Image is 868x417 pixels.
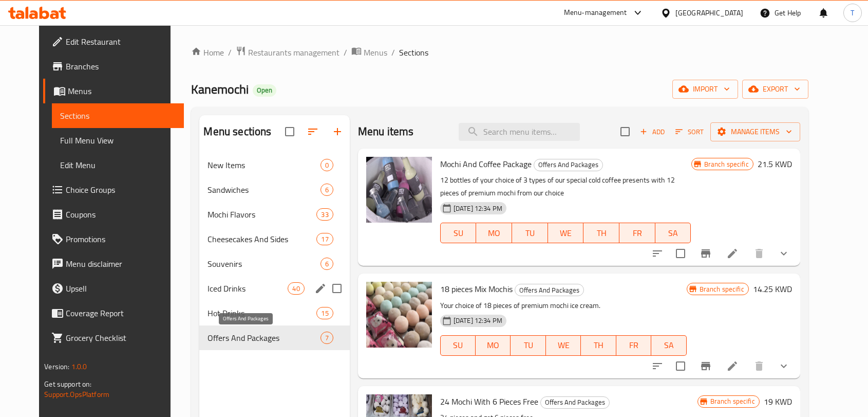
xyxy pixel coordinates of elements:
span: Kanemochi [191,78,249,101]
a: Promotions [43,227,184,251]
button: export [742,80,808,99]
li: / [344,46,347,59]
span: 0 [321,160,333,170]
div: Sandwiches6 [199,177,349,202]
button: sort-choices [645,354,670,378]
span: Cheesecakes And Sides [207,233,316,245]
a: Coverage Report [43,301,184,325]
a: Edit Menu [52,153,184,177]
span: Menus [364,46,387,59]
button: MO [476,335,511,356]
span: Offers And Packages [541,396,609,408]
a: Grocery Checklist [43,325,184,350]
button: Add [636,124,669,140]
input: search [459,123,580,141]
span: Sandwiches [207,184,320,196]
span: Select to update [670,243,691,264]
p: 12 bottles of your choice of 3 types of our special cold coffee presents with 12 pieces of premiu... [440,174,691,200]
span: WE [552,226,580,241]
h6: 14.25 KWD [753,282,792,296]
span: Manage items [719,125,792,138]
a: Restaurants management [236,46,339,59]
h2: Menu sections [203,124,271,139]
svg: Show Choices [778,247,790,260]
span: T [851,7,854,19]
a: Full Menu View [52,128,184,153]
button: delete [747,241,771,266]
button: Branch-specific-item [693,354,718,378]
span: 1.0.0 [71,360,87,373]
span: 18 pieces Mix Mochis [440,281,513,297]
div: items [320,258,333,270]
span: FR [620,338,647,353]
button: FR [619,223,655,243]
span: Sort items [669,124,710,140]
span: Offers And Packages [515,284,583,296]
button: sort-choices [645,241,670,266]
nav: breadcrumb [191,46,808,59]
span: export [750,83,800,96]
div: Offers And Packages [515,284,584,296]
h6: 19 KWD [764,394,792,409]
div: items [320,159,333,171]
span: Souvenirs [207,258,320,270]
span: 33 [317,210,332,220]
button: WE [546,335,581,356]
span: import [681,83,730,96]
button: SU [440,335,476,356]
span: Sort [675,126,704,138]
span: Grocery Checklist [66,332,176,344]
span: 7 [321,333,333,343]
span: Offers And Packages [534,159,602,171]
span: TH [585,338,612,353]
span: Offers And Packages [207,332,320,344]
span: Open [253,86,276,95]
a: Support.OpsPlatform [44,388,109,401]
button: import [672,80,738,99]
span: WE [550,338,577,353]
span: FR [624,226,651,241]
span: MO [480,338,506,353]
span: Coupons [66,208,176,221]
button: Sort [673,124,706,140]
span: Get support on: [44,377,91,391]
span: TH [588,226,615,241]
span: Restaurants management [248,46,339,59]
button: SU [440,223,477,243]
span: Edit Menu [60,159,176,171]
span: 17 [317,234,332,244]
img: Mochi And Coffee Package [366,157,432,223]
div: Mochi Flavors [207,208,316,221]
span: 24 Mochi With 6 Pieces Free [440,394,538,409]
div: Offers And Packages [534,159,603,171]
a: Choice Groups [43,177,184,202]
span: Branch specific [695,284,748,294]
span: TU [515,338,541,353]
button: show more [771,354,796,378]
span: Branches [66,60,176,72]
nav: Menu sections [199,149,349,354]
a: Edit menu item [726,360,739,372]
span: [DATE] 12:34 PM [449,204,506,213]
li: / [391,46,395,59]
p: Your choice of 18 pieces of premium mochi ice cream. [440,299,687,312]
span: Choice Groups [66,184,176,196]
button: SA [655,223,691,243]
button: TU [511,335,545,356]
button: MO [476,223,512,243]
div: Offers And Packages7 [199,325,349,350]
span: Version: [44,360,69,373]
span: SA [659,226,687,241]
span: Sort sections [300,119,325,144]
button: edit [313,281,328,296]
span: Branch specific [706,396,759,406]
div: [GEOGRAPHIC_DATA] [675,7,743,19]
a: Coupons [43,202,184,227]
div: New Items0 [199,153,349,177]
a: Home [191,46,224,59]
span: Select all sections [279,121,300,142]
span: 15 [317,309,332,318]
span: Menu disclaimer [66,258,176,270]
button: TU [512,223,548,243]
span: Add item [636,124,669,140]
